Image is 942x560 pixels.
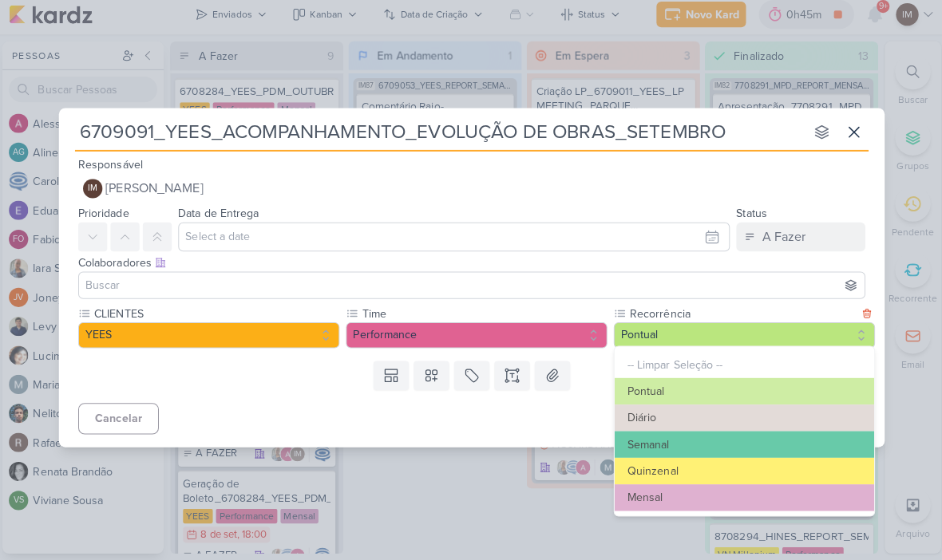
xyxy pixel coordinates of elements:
span: [PERSON_NAME] [109,183,205,202]
input: Kard Sem Título [78,122,800,151]
button: Pontual [612,325,870,350]
label: Status [733,210,763,223]
div: Isabella Machado Guimarães [86,183,105,202]
button: -- Limpar Seleção -- [612,353,869,380]
label: Time [361,308,605,325]
button: Semanal [612,432,869,459]
button: IM [PERSON_NAME] [81,178,861,207]
label: CLIENTES [96,308,340,325]
label: Prioridade [81,210,132,223]
button: A Fazer [733,226,861,254]
input: Buscar [85,278,857,298]
input: Select a date [180,226,726,254]
button: Cancelar [81,404,161,436]
p: IM [91,188,101,197]
button: Diário [612,406,869,432]
button: YEES [81,325,340,350]
label: Data de Entrega [180,210,260,223]
label: Recorrência [626,308,853,325]
label: Responsável [81,162,145,175]
button: Pontual [612,380,869,406]
button: Performance [346,325,605,350]
div: A Fazer [758,231,801,250]
div: Colaboradores [81,258,861,274]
